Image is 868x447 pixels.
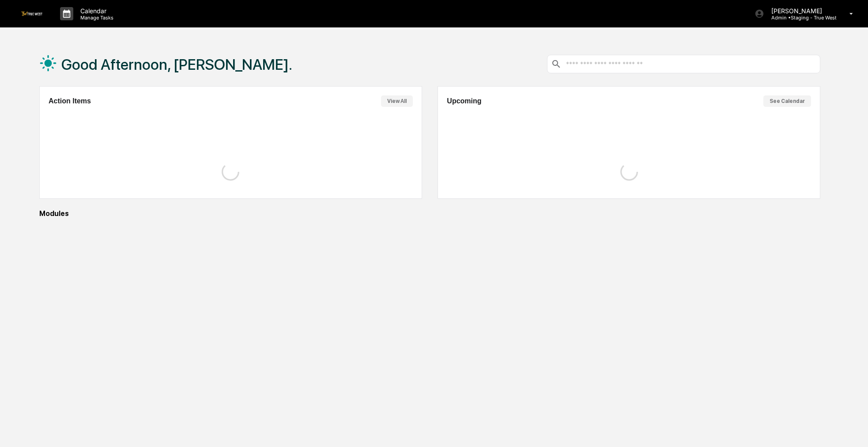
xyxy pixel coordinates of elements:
h2: Upcoming [447,97,481,105]
p: Manage Tasks [73,15,118,21]
p: Admin • Staging - True West [764,15,837,21]
img: logo [21,11,42,15]
p: Calendar [73,7,118,15]
h1: Good Afternoon, [PERSON_NAME]. [61,56,292,73]
button: View All [381,95,413,107]
p: [PERSON_NAME] [764,7,837,15]
div: Modules [39,209,820,218]
button: See Calendar [763,95,811,107]
h2: Action Items [49,97,91,105]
